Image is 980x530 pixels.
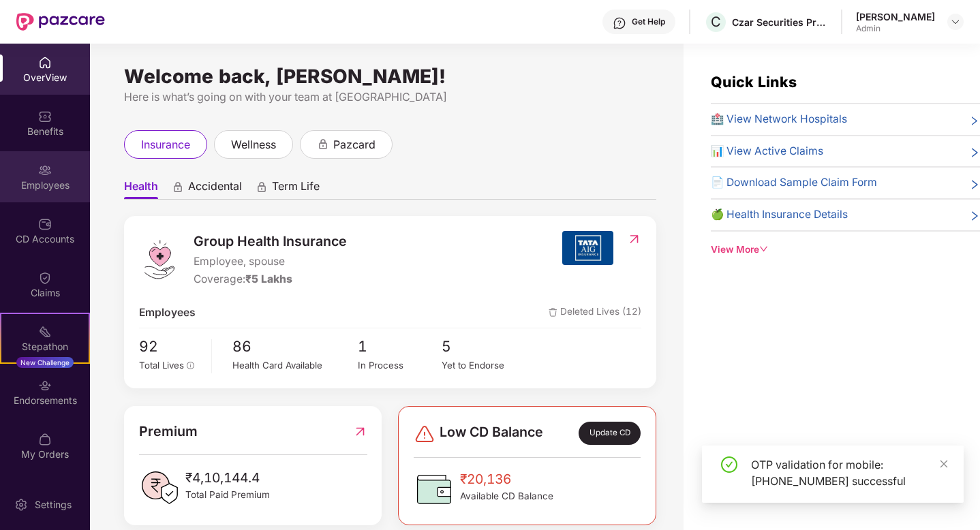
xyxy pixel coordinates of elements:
[139,335,202,358] span: 92
[256,181,268,193] div: animation
[950,16,961,27] img: svg+xml;base64,PHN2ZyBpZD0iRHJvcGRvd24tMzJ4MzIiIHhtbG5zPSJodHRwOi8vd3d3LnczLm9yZy8yMDAwL3N2ZyIgd2...
[856,23,935,34] div: Admin
[38,433,52,446] img: svg+xml;base64,PHN2ZyBpZD0iTXlfT3JkZXJzIiBkYXRhLW5hbWU9Ik15IE9yZGVycyIgeG1sbnM9Imh0dHA6Ly93d3cudz...
[414,469,455,510] img: CDBalanceIcon
[711,206,848,223] span: 🍏 Health Insurance Details
[185,488,270,502] span: Total Paid Premium
[442,335,525,358] span: 5
[549,308,557,317] img: deleteIcon
[856,10,935,23] div: [PERSON_NAME]
[562,231,613,265] img: insurerIcon
[124,71,656,82] div: Welcome back, [PERSON_NAME]!
[16,13,105,31] img: New Pazcare Logo
[460,489,553,503] span: Available CD Balance
[442,358,525,373] div: Yet to Endorse
[627,232,641,246] img: RedirectIcon
[353,421,367,442] img: RedirectIcon
[38,325,52,339] img: svg+xml;base64,PHN2ZyB4bWxucz0iaHR0cDovL3d3dy53My5vcmcvMjAwMC9zdmciIHdpZHRoPSIyMSIgaGVpZ2h0PSIyMC...
[414,423,435,445] img: svg+xml;base64,PHN2ZyBpZD0iRGFuZ2VyLTMyeDMyIiB4bWxucz0iaHR0cDovL3d3dy53My5vcmcvMjAwMC9zdmciIHdpZH...
[711,143,823,160] span: 📊 View Active Claims
[38,110,52,123] img: svg+xml;base64,PHN2ZyBpZD0iQmVuZWZpdHMiIHhtbG5zPSJodHRwOi8vd3d3LnczLm9yZy8yMDAwL3N2ZyIgd2lkdGg9Ij...
[194,231,347,252] span: Group Health Insurance
[613,16,626,30] img: svg+xml;base64,PHN2ZyBpZD0iSGVscC0zMngzMiIgeG1sbnM9Imh0dHA6Ly93d3cudzMub3JnLzIwMDAvc3ZnIiB3aWR0aD...
[1,340,89,354] div: Stepathon
[185,467,270,488] span: ₹4,10,144.4
[460,469,553,489] span: ₹20,136
[124,179,158,199] span: Health
[16,357,74,368] div: New Challenge
[38,271,52,285] img: svg+xml;base64,PHN2ZyBpZD0iQ2xhaW0iIHhtbG5zPSJodHRwOi8vd3d3LnczLm9yZy8yMDAwL3N2ZyIgd2lkdGg9IjIwIi...
[139,421,198,442] span: Premium
[549,305,641,322] span: Deleted Lives (12)
[232,358,358,373] div: Health Card Available
[245,272,292,285] span: ₹5 Lakhs
[272,179,320,199] span: Term Life
[711,14,721,30] span: C
[187,362,195,370] span: info-circle
[440,422,543,445] span: Low CD Balance
[711,174,877,191] span: 📄 Download Sample Claim Form
[333,136,376,153] span: pazcard
[732,16,827,29] div: Czar Securities Private Limited
[632,16,665,27] div: Get Help
[38,56,52,69] img: svg+xml;base64,PHN2ZyBpZD0iSG9tZSIgeG1sbnM9Imh0dHA6Ly93d3cudzMub3JnLzIwMDAvc3ZnIiB3aWR0aD0iMjAiIG...
[139,305,196,322] span: Employees
[759,245,769,254] span: down
[194,253,347,270] span: Employee, spouse
[172,181,184,193] div: animation
[721,456,737,473] span: check-circle
[139,467,180,508] img: PaidPremiumIcon
[358,335,442,358] span: 1
[194,271,347,288] div: Coverage:
[711,243,980,257] div: View More
[232,335,358,358] span: 86
[38,163,52,177] img: svg+xml;base64,PHN2ZyBpZD0iRW1wbG95ZWVzIiB4bWxucz0iaHR0cDovL3d3dy53My5vcmcvMjAwMC9zdmciIHdpZHRoPS...
[969,209,980,223] span: right
[969,146,980,160] span: right
[124,89,656,106] div: Here is what’s going on with your team at [GEOGRAPHIC_DATA]
[188,179,242,199] span: Accidental
[38,217,52,231] img: svg+xml;base64,PHN2ZyBpZD0iQ0RfQWNjb3VudHMiIGRhdGEtbmFtZT0iQ0QgQWNjb3VudHMiIHhtbG5zPSJodHRwOi8vd3...
[969,114,980,128] span: right
[38,379,52,392] img: svg+xml;base64,PHN2ZyBpZD0iRW5kb3JzZW1lbnRzIiB4bWxucz0iaHR0cDovL3d3dy53My5vcmcvMjAwMC9zdmciIHdpZH...
[939,459,949,469] span: close
[358,358,442,373] div: In Process
[969,177,980,191] span: right
[751,456,947,489] div: OTP validation for mobile: [PHONE_NUMBER] successful
[14,498,28,512] img: svg+xml;base64,PHN2ZyBpZD0iU2V0dGluZy0yMHgyMCIgeG1sbnM9Imh0dHA6Ly93d3cudzMub3JnLzIwMDAvc3ZnIiB3aW...
[231,136,276,153] span: wellness
[141,136,190,153] span: insurance
[579,422,641,445] div: Update CD
[139,360,184,371] span: Total Lives
[711,111,847,128] span: 🏥 View Network Hospitals
[139,239,180,280] img: logo
[711,73,797,91] span: Quick Links
[31,498,76,512] div: Settings
[317,138,329,150] div: animation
